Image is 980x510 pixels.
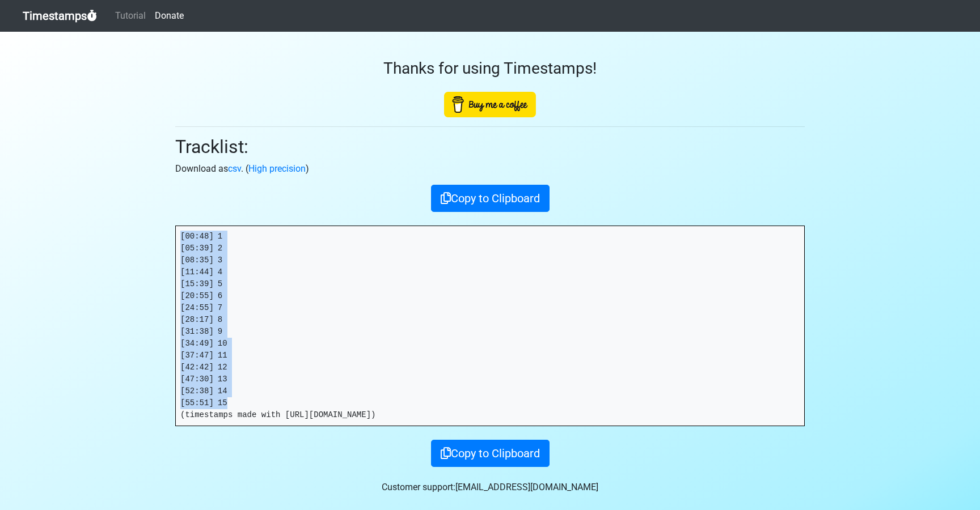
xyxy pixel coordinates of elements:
a: Tutorial [111,5,150,27]
img: Buy Me A Coffee [444,92,536,117]
h2: Tracklist: [175,136,805,158]
a: Donate [150,5,188,27]
p: Download as . ( ) [175,162,805,176]
button: Copy to Clipboard [431,440,550,467]
a: Timestamps [23,5,97,27]
h3: Thanks for using Timestamps! [175,59,805,78]
a: High precision [248,163,306,174]
pre: [00:48] 1 [05:39] 2 [08:35] 3 [11:44] 4 [15:39] 5 [20:55] 6 [24:55] 7 [28:17] 8 [31:38] 9 [34:49]... [176,226,804,426]
a: csv [228,163,241,174]
button: Copy to Clipboard [431,185,550,212]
